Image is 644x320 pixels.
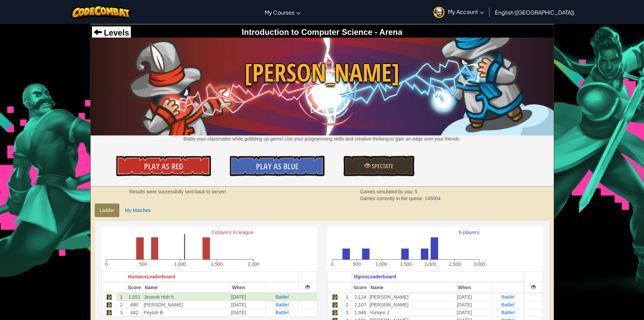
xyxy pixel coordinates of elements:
th: Name [143,282,231,293]
td: 2,124 [352,293,369,301]
td: Python [327,293,342,301]
td: 1 [117,293,126,301]
a: Battle! [276,302,289,307]
span: 5 [415,189,418,194]
td: Python [101,308,117,316]
text: 3,000 [473,261,485,267]
td: 1 [342,293,352,301]
span: Levels [102,28,129,37]
span: Introduction to Computer Science [242,27,373,37]
span: Humans [128,274,146,279]
td: Yunseo J [369,308,456,316]
td: [PERSON_NAME] [369,301,456,308]
td: 1,051 [126,293,143,301]
td: [PERSON_NAME] [369,293,456,301]
a: My Matches [120,204,156,217]
td: [PERSON_NAME] [143,301,231,308]
th: Score [352,282,369,293]
td: Python [101,293,117,301]
text: 2,000 [247,261,259,267]
th: Score [126,282,143,293]
text: 6 players [459,229,479,235]
text: 1,000 [174,261,186,267]
text: 500 [353,261,361,267]
span: 145004 [425,196,440,201]
th: Name [369,282,456,293]
a: Spectate [343,156,414,176]
span: - Arena [373,27,402,37]
td: Python [101,301,117,308]
text: 2,500 [449,261,460,267]
span: My Account [448,8,484,15]
text: 0 [105,261,108,267]
img: CodeCombat logo [71,5,130,19]
td: 1,946 [352,308,369,316]
td: 3 [342,308,352,316]
td: 442 [126,308,143,316]
td: Python [327,308,342,316]
td: 2 [117,301,126,308]
img: avatar [433,7,445,18]
span: Leaderboard [367,274,396,279]
td: Python [327,301,342,308]
a: English ([GEOGRAPHIC_DATA]) [492,3,578,21]
td: 3 [117,308,126,316]
span: Games currently in the queue: [360,196,425,201]
span: English ([GEOGRAPHIC_DATA]) [495,9,574,16]
td: Jinseok Huh h [143,293,231,301]
td: Peyton B [143,308,231,316]
th: When [456,282,492,293]
a: Battle! [501,294,515,300]
text: 1,000 [375,261,387,267]
a: My Courses [261,3,304,21]
th: When [230,282,266,293]
td: 2,107 [352,301,369,308]
td: [DATE] [230,293,266,301]
a: Battle! [276,310,289,315]
text: 1,500 [211,261,222,267]
strong: Results were successfully sent back to server! [129,189,226,194]
span: Games simulated by you: [360,189,415,194]
td: 680 [126,301,143,308]
text: 2,000 [424,261,436,267]
img: Wakka Maul [91,38,554,135]
span: Spectate [371,162,393,170]
td: [DATE] [456,293,492,301]
text: 0 [331,261,334,267]
a: Battle! [276,294,289,300]
td: [DATE] [230,301,266,308]
span: Play As Red [144,161,183,172]
span: Leaderboard [146,274,175,279]
text: 3 players in league [211,229,254,235]
td: [DATE] [230,308,266,316]
p: Battle your classmates while gobbling up gems! Use your programming skills and creative thinking ... [91,135,554,142]
span: [PERSON_NAME] [91,55,554,90]
td: [DATE] [456,308,492,316]
span: Play As Blue [256,161,299,172]
td: [DATE] [456,301,492,308]
td: 2 [342,301,352,308]
a: Battle! [501,310,515,315]
a: My Account [430,1,487,23]
a: Battle! [501,302,515,307]
text: 500 [139,261,147,267]
text: 1,500 [400,261,411,267]
span: My Courses [265,9,294,16]
span: Ogres [354,274,367,279]
a: Levels [94,28,129,37]
a: Ladder [95,204,120,217]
